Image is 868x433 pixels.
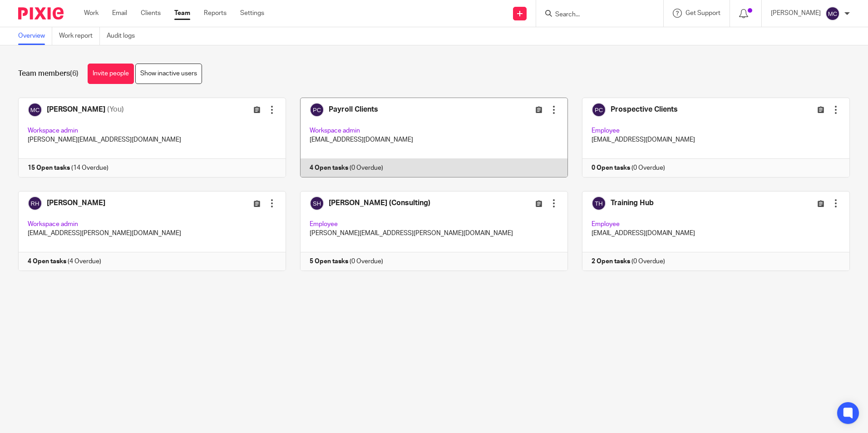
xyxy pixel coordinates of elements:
a: Audit logs [107,27,142,45]
img: Pixie [18,7,64,20]
a: Clients [141,9,161,18]
a: Overview [18,27,52,45]
a: Work report [59,27,100,45]
a: Work [84,9,99,18]
a: Email [112,9,127,18]
p: [PERSON_NAME] [771,9,821,18]
a: Invite people [88,64,134,84]
a: Settings [240,9,264,18]
h1: Team members [18,69,79,79]
span: (6) [70,70,79,77]
a: Team [174,9,190,18]
a: Reports [204,9,227,18]
span: Get Support [686,10,720,16]
img: svg%3E [825,6,840,21]
a: Show inactive users [135,64,202,84]
input: Search [554,11,636,19]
